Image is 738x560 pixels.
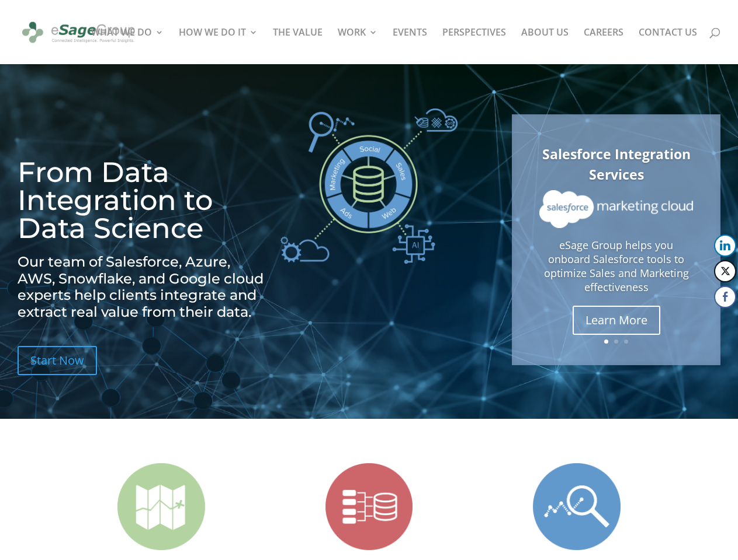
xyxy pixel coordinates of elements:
a: THE VALUE [273,28,323,64]
a: WHAT WE DO [91,28,164,64]
a: CAREERS [584,28,623,64]
a: CONTACT US [639,28,697,64]
p: eSage Group helps you onboard Salesforce tools to optimize Sales and Marketing effectiveness [539,239,694,294]
a: Learn More [573,306,660,335]
a: PERSPECTIVES [442,28,506,64]
a: Start Now [18,346,97,375]
a: EVENTS [393,28,427,64]
a: 3 [624,339,628,344]
a: 2 [614,339,618,344]
button: Twitter Share [714,260,736,282]
a: HOW WE DO IT [179,28,258,64]
button: LinkedIn Share [714,235,736,257]
a: ABOUT US [521,28,569,64]
a: WORK [338,28,377,64]
button: Facebook Share [714,286,736,308]
h1: From Data Integration to Data Science [18,158,268,248]
a: 1 [604,339,608,344]
h2: Our team of Salesforce, Azure, AWS, Snowflake, and Google cloud experts help clients integrate an... [18,254,268,327]
a: Salesforce Integration Services [542,145,691,184]
img: eSage Group [20,16,137,48]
